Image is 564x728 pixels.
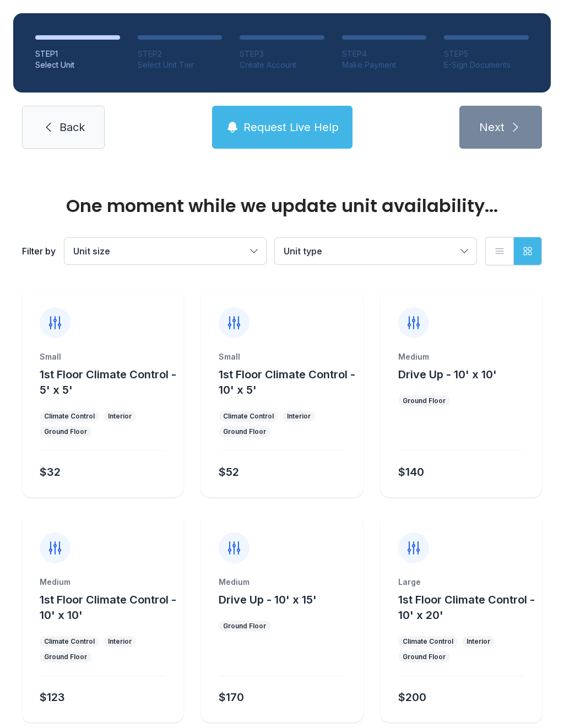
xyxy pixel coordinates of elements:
[342,48,427,59] div: STEP 4
[22,245,56,258] div: Filter by
[444,48,529,59] div: STEP 5
[40,368,176,396] span: 1st Floor Climate Control - 5' x 5'
[219,464,239,480] div: $52
[44,637,95,646] div: Climate Control
[243,119,339,135] span: Request Live Help
[275,238,476,264] button: Unit type
[219,577,345,588] div: Medium
[223,427,266,436] div: Ground Floor
[35,59,120,70] div: Select Unit
[398,592,538,623] button: 1st Floor Climate Control - 10' x 20'
[240,59,324,70] div: Create Account
[219,593,317,606] span: Drive Up - 10' x 15'
[398,689,426,705] div: $200
[287,412,311,421] div: Interior
[108,637,132,646] div: Interior
[479,119,505,135] span: Next
[342,59,427,70] div: Make Payment
[40,592,179,623] button: 1st Floor Climate Control - 10' x 10'
[138,59,223,70] div: Select Unit Tier
[444,59,529,70] div: E-Sign Documents
[35,48,120,59] div: STEP 1
[398,368,497,381] span: Drive Up - 10' x 10'
[398,577,524,588] div: Large
[398,367,497,382] button: Drive Up - 10' x 10'
[40,464,61,480] div: $32
[40,689,65,705] div: $123
[44,412,95,421] div: Climate Control
[223,622,266,631] div: Ground Floor
[223,412,274,421] div: Climate Control
[398,593,535,622] span: 1st Floor Climate Control - 10' x 20'
[40,351,166,362] div: Small
[219,689,244,705] div: $170
[219,367,358,398] button: 1st Floor Climate Control - 10' x 5'
[219,368,355,396] span: 1st Floor Climate Control - 10' x 5'
[40,593,176,622] span: 1st Floor Climate Control - 10' x 10'
[219,351,345,362] div: Small
[403,396,446,405] div: Ground Floor
[398,351,524,362] div: Medium
[22,197,542,215] div: One moment while we update unit availability...
[138,48,223,59] div: STEP 2
[40,577,166,588] div: Medium
[59,119,85,135] span: Back
[467,637,490,646] div: Interior
[44,653,87,661] div: Ground Floor
[403,653,446,661] div: Ground Floor
[398,464,424,480] div: $140
[40,367,179,398] button: 1st Floor Climate Control - 5' x 5'
[284,246,322,257] span: Unit type
[219,592,317,607] button: Drive Up - 10' x 15'
[44,427,87,436] div: Ground Floor
[403,637,453,646] div: Climate Control
[240,48,324,59] div: STEP 3
[64,238,266,264] button: Unit size
[73,246,110,257] span: Unit size
[108,412,132,421] div: Interior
